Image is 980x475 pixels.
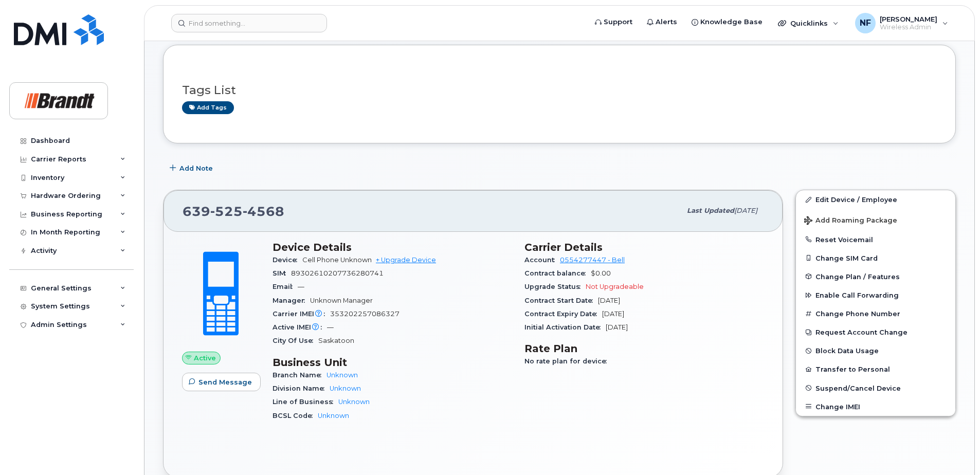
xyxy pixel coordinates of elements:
button: Change Plan / Features [796,267,955,286]
span: 4568 [243,204,284,219]
button: Add Note [163,159,222,177]
a: Unknown [318,412,349,419]
button: Change IMEI [796,397,955,416]
button: Request Account Change [796,323,955,341]
span: Cell Phone Unknown [302,256,372,264]
span: 353202257086327 [330,310,400,318]
a: Alerts [640,12,684,32]
div: Noah Fouillard [848,13,955,33]
span: — [298,283,304,290]
span: Saskatoon [318,337,354,344]
button: Send Message [182,373,261,391]
button: Add Roaming Package [796,209,955,230]
a: Unknown [326,371,358,379]
div: Quicklinks [771,13,846,33]
a: + Upgrade Device [376,256,436,264]
span: 525 [210,204,243,219]
span: BCSL Code [273,412,318,419]
span: — [327,323,334,331]
span: [DATE] [606,323,628,331]
span: Account [524,256,560,264]
span: Change Plan / Features [815,272,900,280]
span: Alerts [656,17,677,27]
span: Initial Activation Date [524,323,606,331]
span: Quicklinks [790,19,828,27]
button: Transfer to Personal [796,360,955,378]
span: Device [273,256,302,264]
button: Change Phone Number [796,304,955,323]
h3: Carrier Details [524,241,764,253]
button: Block Data Usage [796,341,955,360]
a: Support [588,12,640,32]
span: Carrier IMEI [273,310,330,318]
span: [PERSON_NAME] [880,15,937,23]
a: Unknown [338,398,370,406]
span: Branch Name [273,371,326,379]
button: Change SIM Card [796,249,955,267]
span: Suspend/Cancel Device [815,384,901,392]
span: Not Upgradeable [586,283,644,290]
span: Add Roaming Package [804,216,897,226]
span: Last updated [687,207,734,214]
span: 639 [183,204,284,219]
button: Enable Call Forwarding [796,286,955,304]
span: Enable Call Forwarding [815,291,899,299]
span: Upgrade Status [524,283,586,290]
span: Support [604,17,632,27]
span: Contract Expiry Date [524,310,602,318]
span: SIM [273,269,291,277]
h3: Rate Plan [524,342,764,355]
a: Edit Device / Employee [796,190,955,209]
button: Reset Voicemail [796,230,955,249]
span: 89302610207736280741 [291,269,384,277]
span: Send Message [198,377,252,387]
a: 0554277447 - Bell [560,256,625,264]
span: [DATE] [598,297,620,304]
span: Wireless Admin [880,23,937,31]
h3: Tags List [182,84,937,97]
h3: Business Unit [273,356,512,369]
span: Email [273,283,298,290]
span: No rate plan for device [524,357,612,365]
span: [DATE] [734,207,757,214]
span: Unknown Manager [310,297,373,304]
button: Suspend/Cancel Device [796,379,955,397]
span: Add Note [179,163,213,173]
span: Active [194,353,216,363]
a: Add tags [182,101,234,114]
a: Unknown [330,385,361,392]
span: Manager [273,297,310,304]
span: $0.00 [591,269,611,277]
span: NF [860,17,871,29]
a: Knowledge Base [684,12,770,32]
span: Contract Start Date [524,297,598,304]
span: Active IMEI [273,323,327,331]
span: Division Name [273,385,330,392]
span: City Of Use [273,337,318,344]
span: [DATE] [602,310,624,318]
span: Contract balance [524,269,591,277]
span: Line of Business [273,398,338,406]
h3: Device Details [273,241,512,253]
span: Knowledge Base [700,17,763,27]
input: Find something... [171,14,327,32]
